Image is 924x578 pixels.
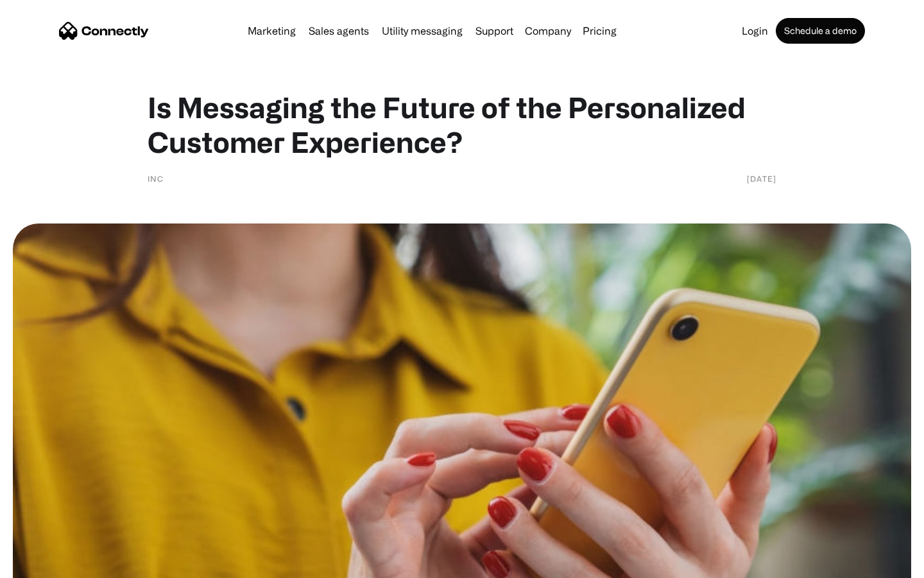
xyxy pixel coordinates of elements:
[26,556,77,574] ul: Language list
[776,18,865,44] a: Schedule a demo
[377,26,468,36] a: Utility messaging
[148,90,776,159] h1: Is Messaging the Future of the Personalized Customer Experience?
[243,26,301,36] a: Marketing
[13,556,77,574] aside: Language selected: English
[737,26,773,36] a: Login
[470,26,518,36] a: Support
[525,22,571,40] div: Company
[577,26,622,36] a: Pricing
[747,172,776,185] div: [DATE]
[304,26,374,36] a: Sales agents
[148,172,164,185] div: Inc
